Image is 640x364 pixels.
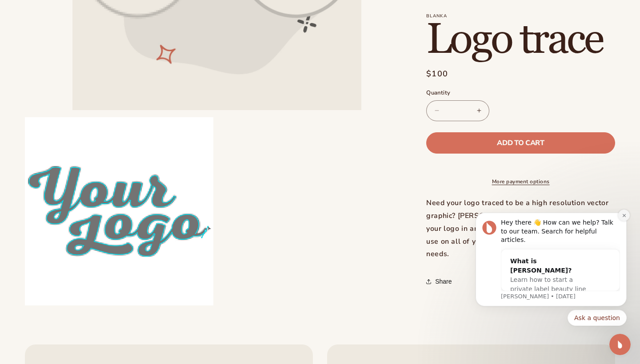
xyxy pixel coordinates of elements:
[609,334,631,355] iframe: Intercom live chat
[497,139,544,146] span: Add to cart
[426,19,615,61] h1: Logo trace
[426,197,615,261] div: Need your logo traced to be a high resolution vector graphic? [PERSON_NAME] is here to help. We p...
[426,89,615,98] label: Quantity
[426,13,615,19] p: Blanka
[426,178,615,186] a: More payment options
[426,132,615,154] button: Add to cart
[462,209,640,340] iframe: Intercom notifications message
[426,68,448,80] span: $100
[426,272,454,291] button: Share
